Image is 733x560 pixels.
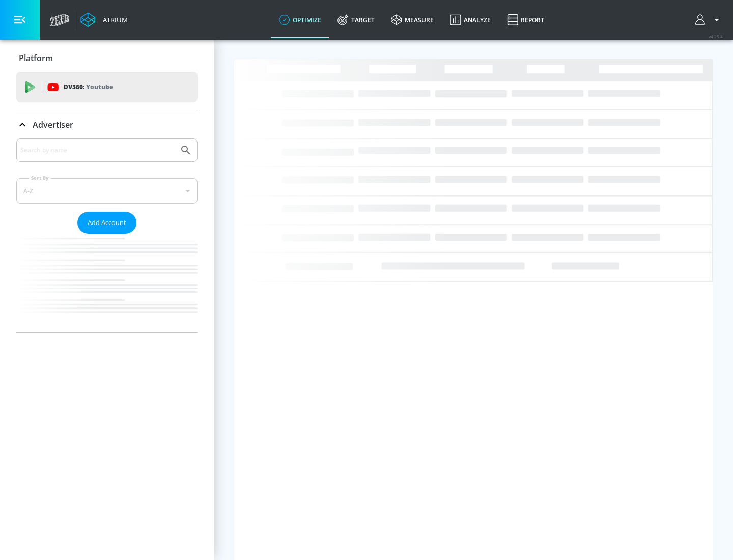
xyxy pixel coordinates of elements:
[329,2,383,38] a: Target
[709,34,723,39] span: v 4.25.4
[16,234,198,332] nav: list of Advertiser
[20,144,175,157] input: Search by name
[29,175,51,181] label: Sort By
[16,178,198,204] div: A-Z
[88,217,126,229] span: Add Account
[64,81,113,93] p: DV360:
[99,15,128,24] div: Atrium
[77,212,136,234] button: Add Account
[16,44,198,72] div: Platform
[86,81,113,92] p: Youtube
[16,138,198,332] div: Advertiser
[16,72,198,102] div: DV360: Youtube
[271,2,329,38] a: optimize
[499,2,552,38] a: Report
[442,2,499,38] a: Analyze
[33,119,73,130] p: Advertiser
[383,2,442,38] a: measure
[16,110,198,139] div: Advertiser
[80,12,128,27] a: Atrium
[19,52,53,64] p: Platform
